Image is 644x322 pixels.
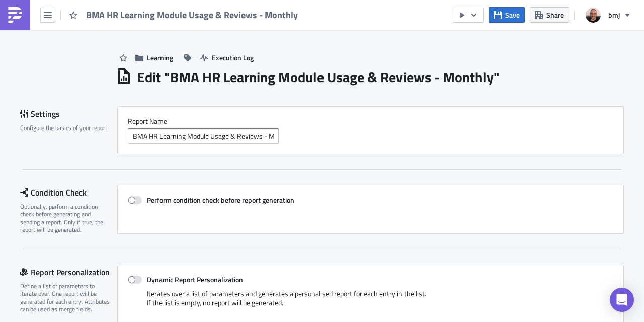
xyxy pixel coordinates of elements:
button: Save [489,7,525,23]
img: Avatar [585,7,602,24]
span: Learning [147,52,173,63]
span: Share [546,10,564,20]
button: Share [530,7,569,23]
span: bmj [608,10,620,20]
button: bmj [580,4,636,26]
span: Execution Log [212,52,254,63]
strong: Dynamic Report Personalization [147,274,243,285]
div: Open Intercom Messenger [610,288,634,312]
div: Settings [20,106,117,121]
div: Iterates over a list of parameters and generates a personalised report for each entry in the list... [128,289,613,315]
div: Condition Check [20,185,117,200]
div: Optionally, perform a condition check before generating and sending a report. Only if true, the r... [20,203,111,234]
button: Execution Log [195,50,259,66]
span: BMA HR Learning Module Usage & Reviews - Monthly [86,9,299,21]
h1: Edit " BMA HR Learning Module Usage & Reviews - Monthly " [137,68,500,86]
button: Learning [130,50,178,66]
label: Report Nam﻿e [128,117,613,126]
span: Save [505,10,520,20]
div: Configure the basics of your report. [20,124,111,132]
strong: Perform condition check before report generation [147,195,294,205]
div: Define a list of parameters to iterate over. One report will be generated for each entry. Attribu... [20,282,111,313]
div: Report Personalization [20,265,117,280]
img: PushMetrics [7,7,23,23]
